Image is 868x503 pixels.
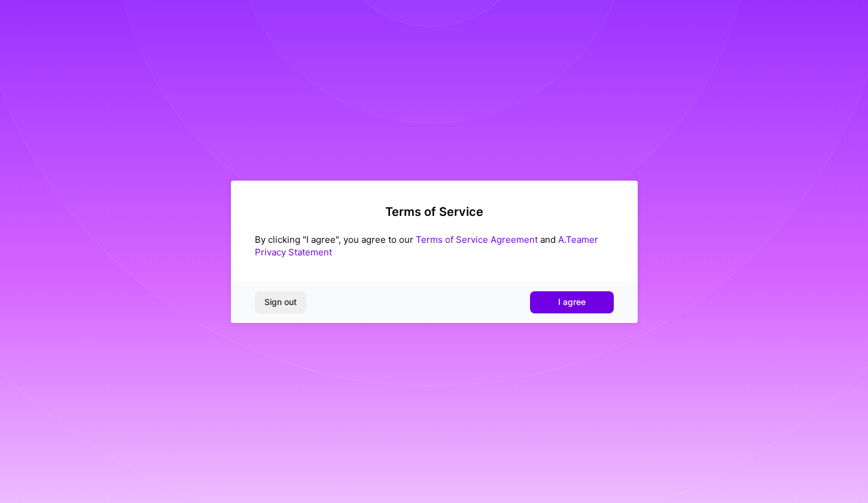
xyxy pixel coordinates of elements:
[255,205,614,219] h2: Terms of Service
[416,234,538,245] a: Terms of Service Agreement
[255,291,306,313] button: Sign out
[264,296,297,308] span: Sign out
[530,291,614,313] button: I agree
[255,233,614,258] div: By clicking "I agree", you agree to our and
[558,296,586,308] span: I agree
